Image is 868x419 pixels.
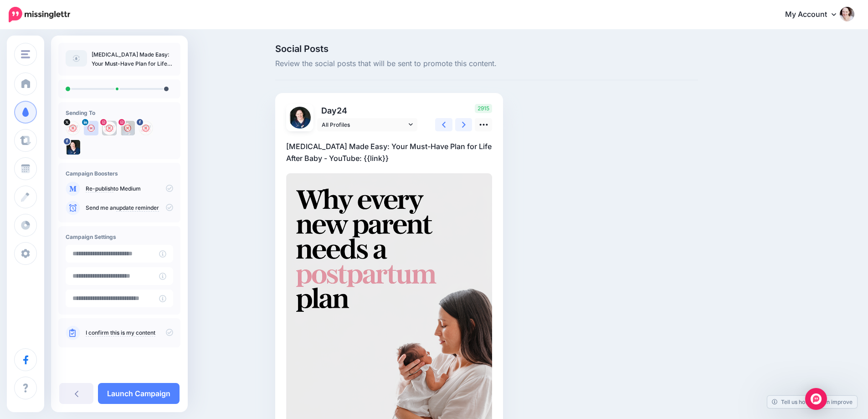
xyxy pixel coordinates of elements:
img: 293356615_413924647436347_5319703766953307182_n-bsa103635.jpg [66,140,80,155]
h4: Campaign Boosters [66,170,173,177]
span: Review the social posts that will be sent to promote this content. [275,58,698,70]
img: menu.png [21,50,30,58]
img: Missinglettr [9,7,70,22]
span: 24 [337,106,347,115]
a: All Profiles [317,118,417,131]
span: 2915 [475,104,492,113]
a: My Account [776,4,854,26]
img: user_default_image.png [84,121,98,135]
img: Q47ZFdV9-23892.jpg [66,121,80,135]
img: article-default-image-icon.png [66,50,87,67]
span: Social Posts [275,44,698,53]
img: 117675426_2401644286800900_3570104518066085037_n-bsa102293.jpg [120,121,135,135]
img: 171614132_153822223321940_582953623993691943_n-bsa102292.jpg [102,121,117,135]
a: update reminder [116,204,159,212]
p: Day [317,104,419,117]
img: 293356615_413924647436347_5319703766953307182_n-bsa103635.jpg [289,107,311,129]
span: All Profiles [322,120,406,129]
h4: Campaign Settings [66,233,173,240]
p: [MEDICAL_DATA] Made Easy: Your Must-Have Plan for Life After Baby - YouTube [92,50,173,68]
img: 294267531_452028763599495_8356150534574631664_n-bsa103634.png [139,121,153,135]
a: I confirm this is my content [86,329,155,336]
div: Open Intercom Messenger [805,388,827,410]
p: [MEDICAL_DATA] Made Easy: Your Must-Have Plan for Life After Baby - YouTube: {{link}} [286,140,492,164]
h4: Sending To [66,109,173,116]
p: to Medium [86,185,173,193]
a: Tell us how we can improve [767,396,857,408]
a: Re-publish [86,185,113,192]
p: Send me an [86,204,173,212]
